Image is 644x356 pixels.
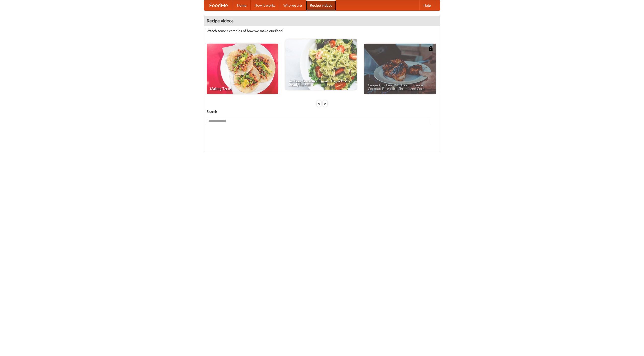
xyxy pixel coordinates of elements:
div: » [323,100,327,107]
div: « [317,100,321,107]
img: 483408.png [428,46,433,51]
a: Help [419,0,435,10]
h4: Recipe videos [204,16,440,26]
a: How it works [251,0,279,10]
a: An Easy, Summery Tomato Pasta That's Ready for Fall [285,39,357,90]
a: FoodMe [204,0,233,10]
a: Home [233,0,251,10]
a: Who we are [279,0,306,10]
span: Making Tacos [210,87,274,90]
a: Recipe videos [306,0,336,10]
a: Making Tacos [207,44,278,94]
span: An Easy, Summery Tomato Pasta That's Ready for Fall [289,79,353,86]
h5: Search [207,109,437,114]
p: Watch some examples of how we make our food! [207,28,437,33]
